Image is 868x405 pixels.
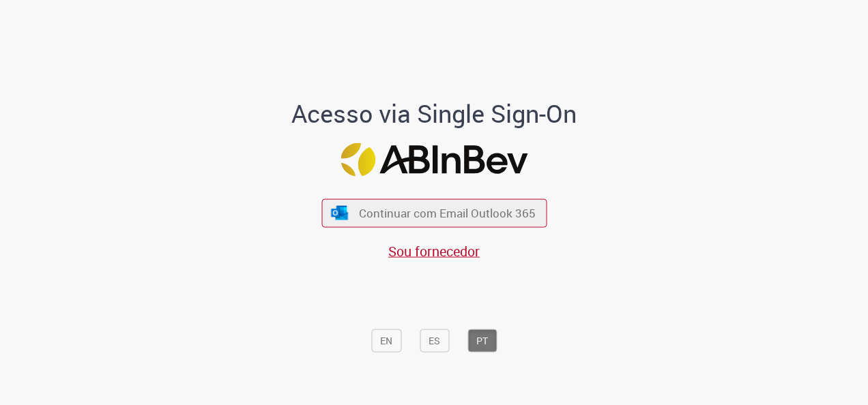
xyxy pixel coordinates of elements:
[359,205,536,221] span: Continuar com Email Outlook 365
[321,199,547,227] button: ícone Azure/Microsoft 360 Continuar com Email Outlook 365
[371,329,401,352] button: EN
[341,143,527,177] img: Logo ABInBev
[330,205,349,220] img: ícone Azure/Microsoft 360
[245,100,624,127] h1: Acesso via Single Sign-On
[420,329,449,352] button: ES
[467,329,497,352] button: PT
[388,241,480,260] a: Sou fornecedor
